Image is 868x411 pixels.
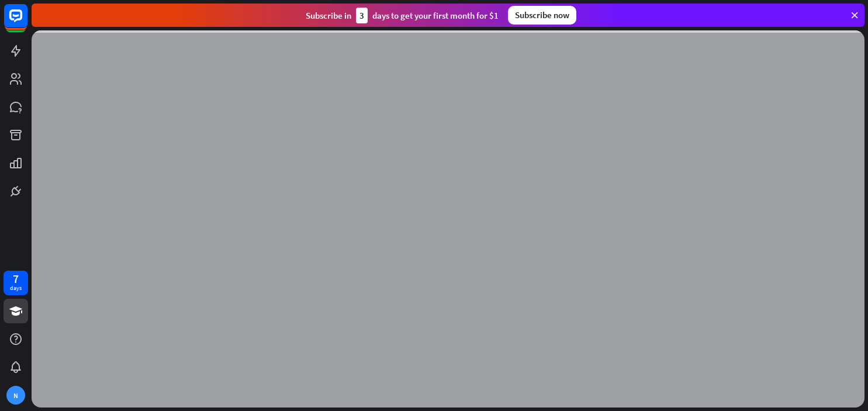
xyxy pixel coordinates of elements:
div: N [6,386,25,405]
div: Subscribe in days to get your first month for $1 [306,8,499,23]
div: 7 [13,274,19,284]
div: Subscribe now [508,6,576,25]
a: 7 days [4,271,28,295]
div: 3 [356,8,368,23]
div: days [10,284,22,292]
